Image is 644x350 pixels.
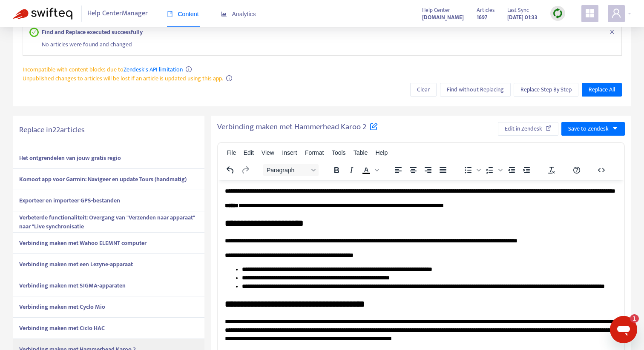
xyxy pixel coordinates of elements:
span: Help [375,149,388,156]
span: Content [167,11,199,17]
button: Align right [421,164,435,176]
h5: Verbinding maken met Hammerhead Karoo 2 [217,122,378,133]
div: No articles were found and changed [42,37,615,49]
button: Edit in Zendesk [498,122,558,136]
strong: Verbeterde functionaliteit: Overgang van "Verzenden naar apparaat" naar "Live synchronisatie [19,213,195,231]
span: Edit in Zendesk [505,124,542,134]
span: Incompatible with content blocks due to [23,65,183,74]
button: Find without Replacing [440,83,511,97]
span: user [611,8,621,18]
strong: 1697 [477,13,487,22]
strong: Verbinding maken met SIGMA-apparaten [19,281,126,290]
span: Tools [332,149,346,156]
button: Clear [410,83,437,97]
strong: Find and Replace executed successfully [42,28,143,37]
button: Help [569,164,584,176]
span: Format [305,149,324,156]
button: Block Paragraph [263,164,319,176]
button: Increase indent [519,164,534,176]
iframe: Button to launch messaging window, 1 unread message [610,316,637,343]
button: Decrease indent [504,164,519,176]
span: Insert [282,149,297,156]
span: Last Sync [507,6,529,15]
span: Help Center Manager [87,6,148,22]
button: Clear formatting [544,164,559,176]
strong: Verbinding maken met Ciclo HAC [19,323,105,333]
strong: Komoot app voor Garmin: Navigeer en update Tours (handmatig) [19,174,187,184]
img: sync.dc5367851b00ba804db3.png [552,8,563,19]
span: caret-down [612,125,618,131]
button: Align left [391,164,405,176]
button: Undo [223,164,238,176]
span: View [262,149,274,156]
span: info-circle [186,66,192,72]
span: Table [354,149,368,156]
strong: Verbinding maken met Cyclo Mio [19,302,105,312]
img: Swifteq [13,8,72,20]
strong: Verbinding maken met Wahoo ELEMNT computer [19,238,147,248]
div: Bullet list [461,164,482,176]
span: Help Center [422,6,450,15]
strong: [DATE] 01:33 [507,13,538,22]
button: Save to Zendeskcaret-down [561,122,625,136]
strong: [DOMAIN_NAME] [422,13,464,22]
span: area-chart [221,11,227,17]
span: Replace All [589,85,615,94]
span: check [32,30,36,34]
span: Analytics [221,11,256,17]
strong: Het ontgrendelen van jouw gratis regio [19,153,121,163]
span: File [227,149,236,156]
span: Articles [477,6,494,15]
span: Find without Replacing [447,85,504,94]
strong: Exporteer en importeer GPS-bestanden [19,196,120,205]
strong: Verbinding maken met een Lezyne-apparaat [19,259,133,269]
span: book [167,11,173,17]
button: Bold [329,164,344,176]
button: Align center [406,164,420,176]
span: Replace Step By Step [520,85,572,94]
span: Unpublished changes to articles will be lost if an article is updated using this app. [23,74,223,83]
a: [DOMAIN_NAME] [422,12,464,22]
iframe: Number of unread messages [622,314,639,323]
span: Save to Zendesk [568,124,609,134]
h5: Replace in 22 articles [19,125,198,135]
span: Edit [244,149,254,156]
button: Replace All [582,83,622,97]
span: Paragraph [267,167,308,174]
div: Text color Black [359,164,380,176]
a: Zendesk's API limitation [124,65,183,74]
span: close [609,29,615,35]
span: Clear [417,85,430,94]
button: Replace Step By Step [514,83,578,97]
span: appstore [585,8,595,18]
button: Italic [344,164,359,176]
div: Numbered list [483,164,504,176]
span: info-circle [226,75,232,81]
button: Justify [436,164,450,176]
button: Redo [238,164,253,176]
